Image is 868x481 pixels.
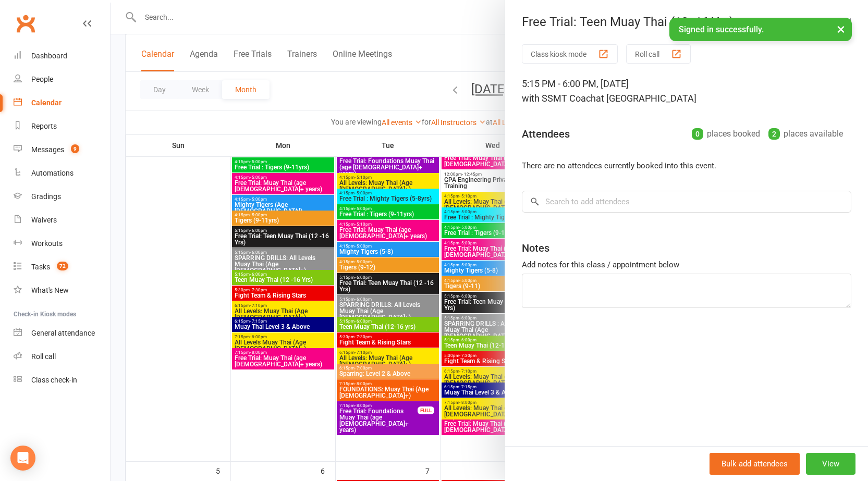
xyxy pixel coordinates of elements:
a: Roll call [14,345,110,368]
li: There are no attendees currently booked into this event. [522,159,851,172]
button: Class kiosk mode [522,44,618,64]
button: View [806,453,855,475]
div: Class check-in [31,376,77,384]
a: Waivers [14,208,110,232]
a: Clubworx [13,10,39,36]
div: Workouts [31,239,63,248]
div: places available [768,127,843,141]
div: 0 [692,128,703,140]
a: Class kiosk mode [14,368,110,392]
div: Gradings [31,192,61,201]
a: Messages 9 [14,138,110,162]
a: People [14,68,110,91]
input: Search to add attendees [522,191,851,213]
a: What's New [14,279,110,302]
div: Calendar [31,98,62,107]
button: Roll call [626,44,691,64]
button: × [832,18,850,40]
div: General attendance [31,329,95,337]
div: Roll call [31,352,56,361]
a: Automations [14,162,110,185]
span: 72 [57,262,68,270]
div: Add notes for this class / appointment below [522,258,851,271]
div: Waivers [31,216,57,224]
a: Workouts [14,232,110,255]
div: Notes [522,241,549,255]
span: Signed in successfully. [679,24,764,34]
div: People [31,75,53,83]
a: Gradings [14,185,110,208]
a: Reports [14,115,110,138]
div: Tasks [31,263,50,271]
span: with SSMT Coach [522,93,596,104]
div: Reports [31,122,57,130]
a: Calendar [14,91,110,115]
div: Attendees [522,127,570,141]
div: places booked [692,127,760,141]
button: Bulk add attendees [710,453,800,475]
div: Messages [31,145,64,154]
span: 9 [71,144,79,153]
span: at [GEOGRAPHIC_DATA] [596,93,696,104]
div: What's New [31,286,69,294]
a: General attendance kiosk mode [14,322,110,345]
div: Open Intercom Messenger [10,446,35,471]
div: Dashboard [31,52,67,60]
a: Dashboard [14,44,110,68]
div: 2 [768,128,780,140]
div: Automations [31,169,74,177]
div: 5:15 PM - 6:00 PM, [DATE] [522,77,851,106]
div: Free Trial: Teen Muay Thai (12 -16 Yrs) [505,15,868,29]
a: Tasks 72 [14,255,110,279]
